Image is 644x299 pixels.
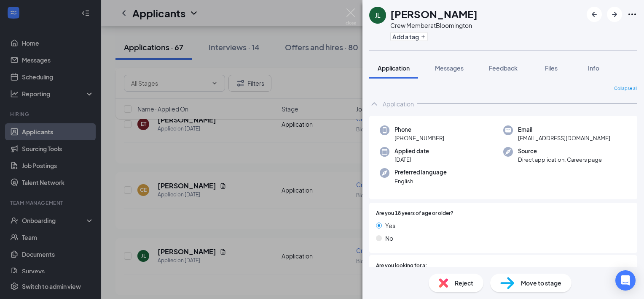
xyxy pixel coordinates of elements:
[376,262,427,270] span: Are you looking for a:
[421,34,426,39] svg: Plus
[589,9,599,19] svg: ArrowLeftNew
[609,9,620,19] svg: ArrowRight
[518,147,602,155] span: Source
[455,278,473,288] span: Reject
[587,7,602,22] button: ArrowLeftNew
[390,21,478,30] div: Crew Member at Bloomington
[545,64,558,72] span: Files
[489,64,518,72] span: Feedback
[375,11,381,19] div: JL
[385,221,395,230] span: Yes
[614,85,637,92] span: Collapse all
[607,7,622,22] button: ArrowRight
[615,270,636,291] div: Open Intercom Messenger
[521,278,561,288] span: Move to stage
[518,155,602,164] span: Direct application, Careers page
[390,7,478,21] h1: [PERSON_NAME]
[394,147,429,155] span: Applied date
[369,99,379,109] svg: ChevronUp
[385,234,393,243] span: No
[383,100,414,108] div: Application
[588,64,599,72] span: Info
[394,134,444,142] span: [PHONE_NUMBER]
[435,64,464,72] span: Messages
[390,32,428,41] button: PlusAdd a tag
[378,64,410,72] span: Application
[394,155,429,164] span: [DATE]
[627,9,637,19] svg: Ellipses
[518,125,610,134] span: Email
[376,209,453,217] span: Are you 18 years of age or older?
[394,177,447,185] span: English
[394,168,447,177] span: Preferred language
[518,134,610,142] span: [EMAIL_ADDRESS][DOMAIN_NAME]
[394,125,444,134] span: Phone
